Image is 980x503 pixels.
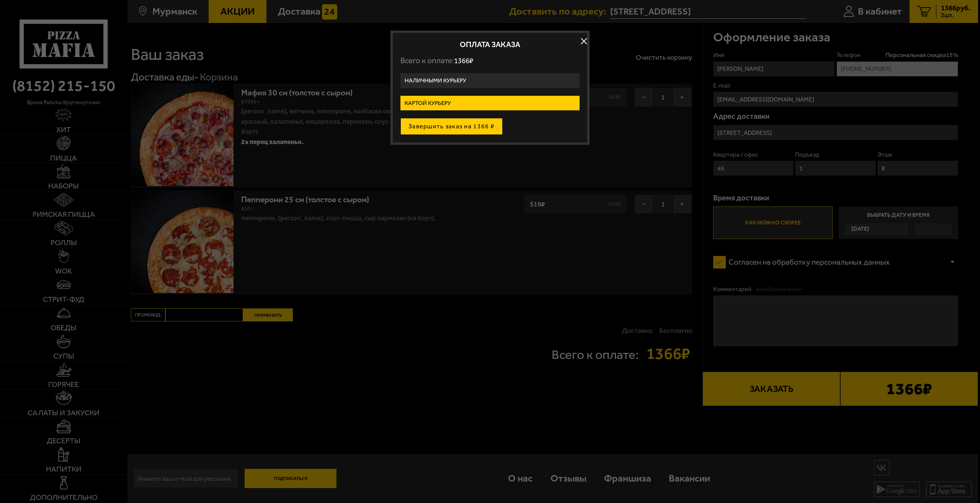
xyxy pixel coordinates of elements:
[454,56,473,65] span: 1366 ₽
[400,96,580,111] label: Картой курьеру
[400,41,580,48] h2: Оплата заказа
[400,118,503,135] button: Завершить заказ на 1366 ₽
[400,56,580,66] p: Всего к оплате:
[400,73,580,88] label: Наличными курьеру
